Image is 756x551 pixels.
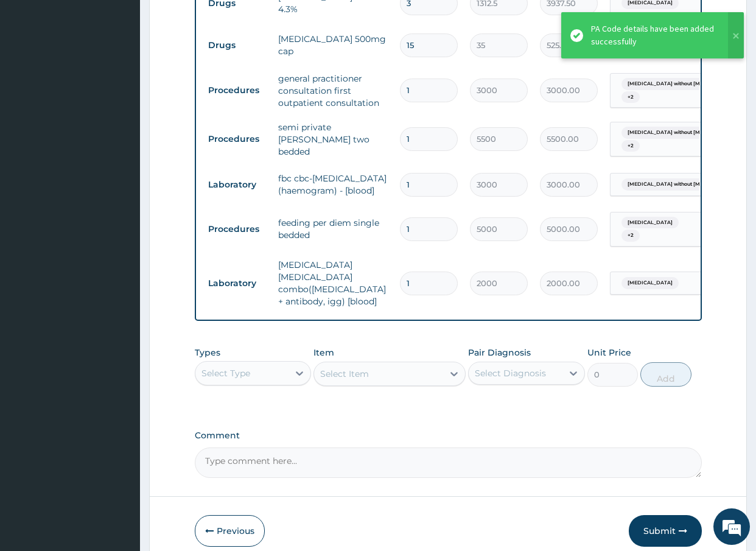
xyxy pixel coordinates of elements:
span: We're online! [71,153,168,276]
label: Item [313,346,334,359]
td: [MEDICAL_DATA] [MEDICAL_DATA] combo([MEDICAL_DATA]+ antibody, igg) [blood] [272,253,394,314]
td: fbc cbc-[MEDICAL_DATA] (haemogram) - [blood] [272,166,394,203]
div: PA Code details have been added successfully [591,23,716,48]
label: Unit Price [587,346,631,359]
img: d_794563401_company_1708531726252_794563401 [23,61,49,91]
button: Add [640,362,691,387]
span: + 2 [621,230,640,242]
td: Laboratory [202,174,272,196]
span: [MEDICAL_DATA] [621,217,679,229]
button: Previous [195,515,265,547]
span: + 2 [621,91,640,104]
div: Select Type [201,367,250,379]
td: Procedures [202,128,272,150]
td: general practitioner consultation first outpatient consultation [272,66,394,115]
label: Comment [195,430,702,441]
td: Procedures [202,79,272,102]
span: [MEDICAL_DATA] [621,277,679,289]
button: Submit [629,515,702,547]
span: [MEDICAL_DATA] without [MEDICAL_DATA] [621,178,744,191]
td: Drugs [202,34,272,57]
span: + 2 [621,140,640,152]
td: semi private [PERSON_NAME] two bedded [272,115,394,164]
div: Minimize live chat window [200,6,229,35]
div: Select Diagnosis [475,367,546,379]
span: [MEDICAL_DATA] without [MEDICAL_DATA] [621,127,744,139]
label: Pair Diagnosis [468,346,531,359]
td: Laboratory [202,272,272,295]
div: Chat with us now [63,68,205,84]
span: [MEDICAL_DATA] without [MEDICAL_DATA] [621,78,744,90]
td: Procedures [202,218,272,240]
td: feeding per diem single bedded [272,211,394,247]
textarea: Type your message and hit 'Enter' [6,332,232,375]
label: Types [195,348,220,358]
td: [MEDICAL_DATA] 500mg cap [272,27,394,63]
